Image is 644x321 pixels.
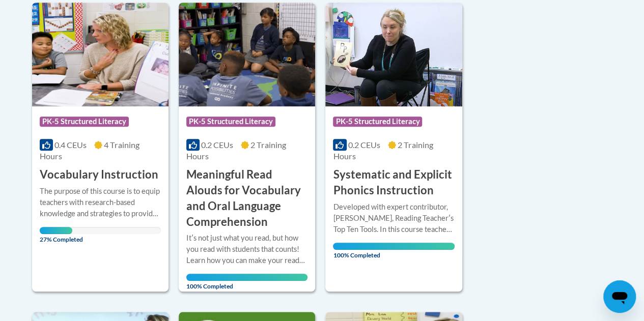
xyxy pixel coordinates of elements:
span: 0.2 CEUs [201,140,233,150]
span: 100% Completed [333,243,454,259]
span: 100% Completed [186,274,307,290]
iframe: Button to launch messaging window [603,280,636,313]
a: Course LogoPK-5 Structured Literacy0.2 CEUs2 Training Hours Meaningful Read Alouds for Vocabulary... [179,3,315,291]
span: 27% Completed [40,227,72,243]
a: Course LogoPK-5 Structured Literacy0.2 CEUs2 Training Hours Systematic and Explicit Phonics Instr... [325,3,462,291]
img: Course Logo [32,3,169,106]
h3: Vocabulary Instruction [40,167,158,183]
h3: Meaningful Read Alouds for Vocabulary and Oral Language Comprehension [186,167,307,229]
span: 0.4 CEUs [54,140,87,150]
span: PK-5 Structured Literacy [333,116,422,127]
div: The purpose of this course is to equip teachers with research-based knowledge and strategies to p... [40,186,161,219]
span: 0.2 CEUs [348,140,380,150]
div: Developed with expert contributor, [PERSON_NAME], Reading Teacherʹs Top Ten Tools. In this course... [333,201,454,235]
div: Your progress [186,274,307,281]
span: PK-5 Structured Literacy [186,116,275,127]
span: PK-5 Structured Literacy [40,116,129,127]
div: Your progress [40,227,72,234]
h3: Systematic and Explicit Phonics Instruction [333,167,454,198]
div: Your progress [333,243,454,250]
div: Itʹs not just what you read, but how you read with students that counts! Learn how you can make y... [186,232,307,266]
a: Course LogoPK-5 Structured Literacy0.4 CEUs4 Training Hours Vocabulary InstructionThe purpose of ... [32,3,169,291]
img: Course Logo [179,3,315,106]
img: Course Logo [325,3,462,106]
